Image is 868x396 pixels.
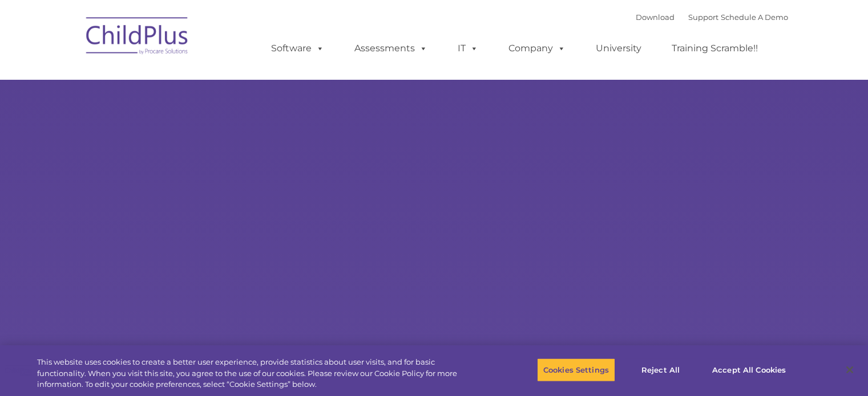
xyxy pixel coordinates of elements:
[37,357,478,390] div: This website uses cookies to create a better user experience, provide statistics about user visit...
[537,358,615,382] button: Cookies Settings
[837,357,862,382] button: Close
[584,37,653,60] a: University
[446,37,490,60] a: IT
[80,9,195,66] img: ChildPlus by Procare Solutions
[706,358,792,382] button: Accept All Cookies
[343,37,439,60] a: Assessments
[260,37,336,60] a: Software
[721,13,788,22] a: Schedule A Demo
[688,13,718,22] a: Support
[660,37,769,60] a: Training Scramble!!
[636,13,675,22] a: Download
[625,358,696,382] button: Reject All
[497,37,577,60] a: Company
[636,13,788,22] font: |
